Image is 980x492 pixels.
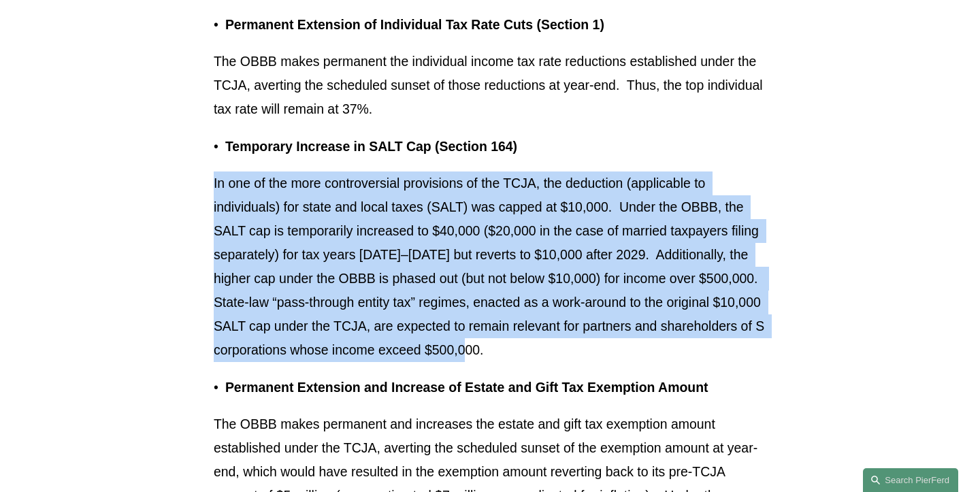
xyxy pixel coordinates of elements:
[225,139,517,154] strong: Temporary Increase in SALT Cap (Section 164)
[214,171,766,362] p: In one of the more controversial provisions of the TCJA, the deduction (applicable to individuals...
[863,468,958,492] a: Search this site
[225,380,708,395] strong: Permanent Extension and Increase of Estate and Gift Tax Exemption Amount
[225,17,604,32] strong: Permanent Extension of Individual Tax Rate Cuts (Section 1)
[214,50,766,121] p: The OBBB makes permanent the individual income tax rate reductions established under the TCJA, av...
